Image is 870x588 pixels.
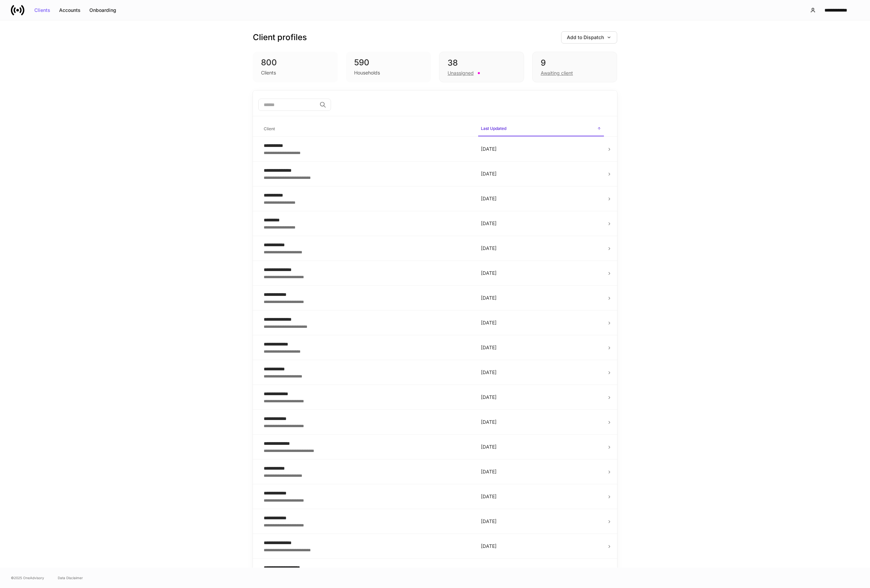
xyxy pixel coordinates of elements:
p: [DATE] [481,369,601,376]
p: [DATE] [481,195,601,202]
span: © 2025 OneAdvisory [11,575,44,581]
button: Accounts [55,5,85,16]
div: Households [354,69,380,76]
div: 38Unassigned [439,52,524,82]
p: [DATE] [481,270,601,276]
div: 9 [541,57,609,68]
p: [DATE] [481,220,601,227]
p: [DATE] [481,319,601,326]
div: Onboarding [89,8,116,13]
a: Data Disclaimer [58,575,83,581]
div: 38 [448,57,516,68]
div: Accounts [59,8,81,13]
p: [DATE] [481,344,601,351]
div: Awaiting client [541,70,573,77]
p: [DATE] [481,468,601,475]
span: Client [261,122,473,136]
div: Clients [261,69,276,76]
p: [DATE] [481,419,601,425]
button: Add to Dispatch [561,31,617,44]
p: [DATE] [481,146,601,152]
p: [DATE] [481,245,601,252]
button: Onboarding [85,5,121,16]
div: Unassigned [448,70,474,77]
p: [DATE] [481,518,601,525]
span: Last Updated [478,122,604,136]
div: 9Awaiting client [532,52,617,82]
button: Clients [30,5,55,16]
div: Clients [34,8,50,13]
p: [DATE] [481,443,601,450]
h3: Client profiles [253,32,307,43]
p: [DATE] [481,493,601,500]
p: [DATE] [481,394,601,401]
div: 590 [354,57,423,68]
p: [DATE] [481,543,601,550]
h6: Last Updated [481,125,506,132]
p: [DATE] [481,295,601,301]
div: Add to Dispatch [567,35,611,40]
div: 800 [261,57,330,68]
p: [DATE] [481,170,601,177]
h6: Client [264,125,275,132]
